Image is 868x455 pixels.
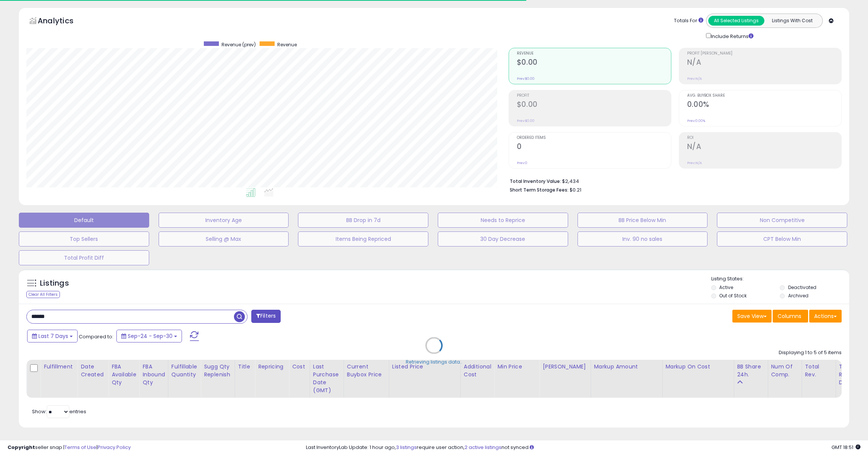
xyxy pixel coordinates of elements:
[517,52,671,56] span: Revenue
[578,213,708,228] button: BB Price Below Min
[438,231,568,247] button: 30 Day Decrease
[764,16,820,26] button: Listings With Cost
[517,76,535,81] small: Prev: $0.00
[687,58,841,68] h2: N/A
[510,187,568,193] b: Short Term Storage Fees:
[306,444,860,451] div: Last InventoryLab Update: 1 hour ago, require user action, not synced.
[8,444,131,451] div: seller snap | |
[396,444,417,451] a: 3 listings
[700,32,763,40] div: Include Returns
[38,15,88,28] h5: Analytics
[98,444,131,451] a: Privacy Policy
[19,231,149,247] button: Top Sellers
[159,231,289,247] button: Selling @ Max
[465,444,501,451] a: 2 active listings
[687,161,702,165] small: Prev: N/A
[517,58,671,68] h2: $0.00
[517,161,527,165] small: Prev: 0
[517,119,535,123] small: Prev: $0.00
[687,76,702,81] small: Prev: N/A
[159,213,289,228] button: Inventory Age
[517,100,671,110] h2: $0.00
[687,52,841,56] span: Profit [PERSON_NAME]
[674,17,703,24] div: Totals For
[222,41,256,48] span: Revenue (prev)
[570,186,581,193] span: $0.21
[510,176,836,185] li: $2,434
[517,142,671,152] h2: 0
[19,213,149,228] button: Default
[831,444,860,451] span: 2025-10-9 18:51 GMT
[708,16,764,26] button: All Selected Listings
[8,444,35,451] strong: Copyright
[717,231,847,247] button: CPT Below Min
[687,100,841,110] h2: 0.00%
[298,213,428,228] button: BB Drop in 7d
[406,359,462,365] div: Retrieving listings data..
[277,41,297,48] span: Revenue
[64,444,96,451] a: Terms of Use
[687,142,841,152] h2: N/A
[298,231,428,247] button: Items Being Repriced
[438,213,568,228] button: Needs to Reprice
[578,231,708,247] button: Inv. 90 no sales
[517,94,671,98] span: Profit
[687,119,705,123] small: Prev: 0.00%
[517,136,671,140] span: Ordered Items
[19,250,149,265] button: Total Profit Diff
[687,94,841,98] span: Avg. Buybox Share
[510,178,561,184] b: Total Inventory Value:
[687,136,841,140] span: ROI
[717,213,847,228] button: Non Competitive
